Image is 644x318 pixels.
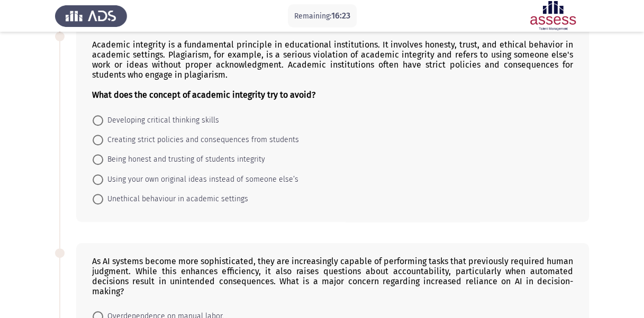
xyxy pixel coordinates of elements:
[103,114,219,127] span: Developing critical thinking skills
[103,193,248,205] span: Unethical behaviour in academic settings
[294,10,350,23] p: Remaining:
[103,134,299,146] span: Creating strict policies and consequences from students
[92,256,573,296] div: As AI systems become more sophisticated, they are increasingly capable of performing tasks that p...
[92,40,573,100] div: Academic integrity is a fundamental principle in educational institutions. It involves honesty, t...
[517,1,589,31] img: Assessment logo of ASSESS English Language Assessment (3 Module) (Ad - IB)
[92,90,315,100] b: What does the concept of academic integrity try to avoid?
[55,1,127,31] img: Assess Talent Management logo
[103,173,298,186] span: Using your own original ideas instead of someone else’s
[103,153,265,166] span: Being honest and trusting of students integrity
[331,11,350,21] span: 16:23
